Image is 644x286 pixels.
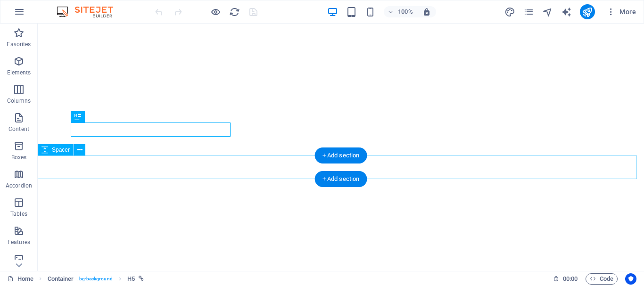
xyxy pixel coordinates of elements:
button: publish [580,4,595,19]
button: 100% [384,6,417,17]
p: Content [8,125,29,133]
button: More [603,4,640,19]
div: + Add section [315,171,367,187]
button: text_generator [561,6,572,17]
span: : [570,275,571,282]
a: Click to cancel selection. Double-click to open Pages [8,273,33,285]
span: Click to select. Double-click to edit [48,273,74,285]
p: Tables [10,210,27,218]
button: Code [586,273,618,285]
i: Design (Ctrl+Alt+Y) [504,7,515,17]
i: AI Writer [561,7,572,17]
p: Elements [7,69,31,76]
p: Boxes [11,154,27,161]
button: design [504,6,516,17]
span: More [606,7,636,16]
p: Columns [7,97,31,105]
button: pages [523,6,535,17]
span: Click to select. Double-click to edit [127,273,135,285]
i: On resize automatically adjust zoom level to fit chosen device. [422,8,431,16]
p: Favorites [7,41,31,48]
button: navigator [542,6,553,17]
nav: breadcrumb [48,273,144,285]
div: + Add section [315,147,367,163]
img: Editor Logo [54,6,125,17]
button: reload [229,6,240,17]
span: Spacer [52,147,70,153]
h6: 100% [398,6,413,17]
i: Publish [582,7,593,17]
i: Reload page [229,7,240,17]
span: . bg-background [77,273,112,285]
button: Click here to leave preview mode and continue editing [210,6,221,17]
p: Accordion [6,182,32,189]
button: Usercentrics [625,273,636,285]
i: Pages (Ctrl+Alt+S) [523,7,534,17]
h6: Session time [553,273,578,285]
span: Code [590,273,613,285]
p: Features [8,238,30,246]
i: Navigator [542,7,553,17]
span: 00 00 [563,273,578,285]
i: This element is linked [139,276,144,281]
